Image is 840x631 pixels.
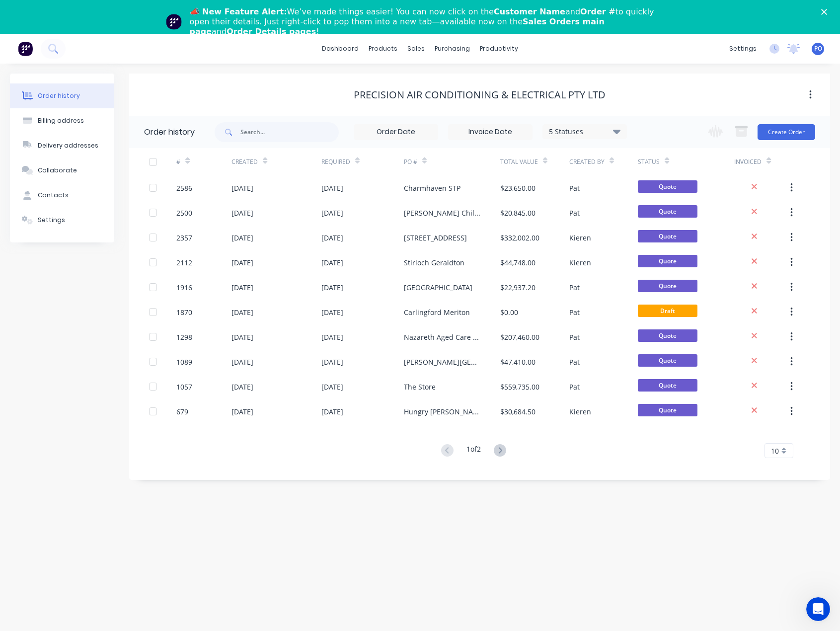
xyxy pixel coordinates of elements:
button: Collaborate [10,158,114,183]
button: Order history [10,83,114,108]
div: $23,650.00 [500,183,535,193]
span: Quote [638,255,697,267]
div: Order history [144,126,195,138]
div: Required [321,158,350,166]
div: [DATE] [231,382,253,392]
div: purchasing [430,41,475,56]
div: [DATE] [231,183,253,193]
div: [DATE] [231,406,253,417]
div: $0.00 [500,307,518,317]
div: 1870 [176,307,192,317]
div: Stirloch Geraldton [404,257,464,268]
div: The Store [404,382,436,392]
span: Quote [638,404,697,416]
button: Billing address [10,108,114,133]
span: PO [814,44,822,53]
div: $44,748.00 [500,257,535,268]
div: $47,410.00 [500,357,535,367]
div: Pat [569,357,580,367]
span: Quote [638,205,697,218]
span: Quote [638,354,697,367]
div: Billing address [38,116,84,125]
div: 5 Statuses [543,126,626,137]
div: Pat [569,208,580,218]
div: 1 of 2 [466,444,481,458]
div: Pat [569,282,580,293]
div: Nazareth Aged Care Home [404,332,480,342]
div: [DATE] [321,382,343,392]
div: [DATE] [321,307,343,317]
div: 2357 [176,233,192,243]
div: [DATE] [321,183,343,193]
div: $30,684.50 [500,406,535,417]
img: Profile image for Team [166,14,182,30]
div: Close [821,9,831,15]
div: [DATE] [321,332,343,342]
div: [PERSON_NAME] Childcare [404,208,480,218]
div: # [176,158,180,166]
div: Order history [38,91,80,100]
span: Quote [638,280,697,292]
div: 1298 [176,332,192,342]
div: Hungry [PERSON_NAME] [404,406,480,417]
div: [DATE] [231,357,253,367]
div: $559,735.00 [500,382,539,392]
div: Status [638,158,660,166]
div: 1089 [176,357,192,367]
b: Order Details pages [227,27,316,36]
div: [DATE] [321,233,343,243]
input: Invoice Date [449,125,532,140]
div: Delivery addresses [38,141,98,150]
div: settings [724,41,762,56]
div: 679 [176,406,188,417]
div: $20,845.00 [500,208,535,218]
div: [STREET_ADDRESS] [404,233,467,243]
div: 2586 [176,183,192,193]
div: sales [402,41,430,56]
div: Contacts [38,191,69,200]
div: Pat [569,183,580,193]
button: Delivery addresses [10,133,114,158]
div: [DATE] [231,332,253,342]
div: Status [638,148,734,175]
div: [DATE] [231,208,253,218]
div: [DATE] [231,282,253,293]
div: productivity [475,41,523,56]
div: Total Value [500,148,569,175]
div: products [364,41,402,56]
div: Created By [569,148,638,175]
b: Sales Orders main page [190,17,605,36]
div: Created [231,158,258,166]
div: PO # [404,158,417,166]
span: 10 [771,446,779,456]
div: [DATE] [321,357,343,367]
div: Pat [569,332,580,342]
div: [PERSON_NAME][GEOGRAPHIC_DATA] [404,357,480,367]
div: PO # [404,148,500,175]
div: [DATE] [321,257,343,268]
div: Collaborate [38,166,77,175]
div: $332,002.00 [500,233,539,243]
div: Created [231,148,321,175]
div: Kieren [569,233,591,243]
div: Invoiced [734,158,762,166]
span: Quote [638,180,697,193]
div: [DATE] [321,406,343,417]
div: [GEOGRAPHIC_DATA] [404,282,472,293]
div: $207,460.00 [500,332,539,342]
a: dashboard [317,41,364,56]
div: 1057 [176,382,192,392]
div: Total Value [500,158,538,166]
div: Pat [569,307,580,317]
span: Quote [638,329,697,342]
span: Quote [638,379,697,392]
button: Create Order [758,124,815,140]
input: Order Date [354,125,438,140]
b: Customer Name [494,7,565,16]
span: Quote [638,230,697,242]
div: 1916 [176,282,192,293]
b: Order # [580,7,615,16]
div: Charmhaven STP [404,183,460,193]
div: Kieren [569,257,591,268]
div: Carlingford Meriton [404,307,470,317]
